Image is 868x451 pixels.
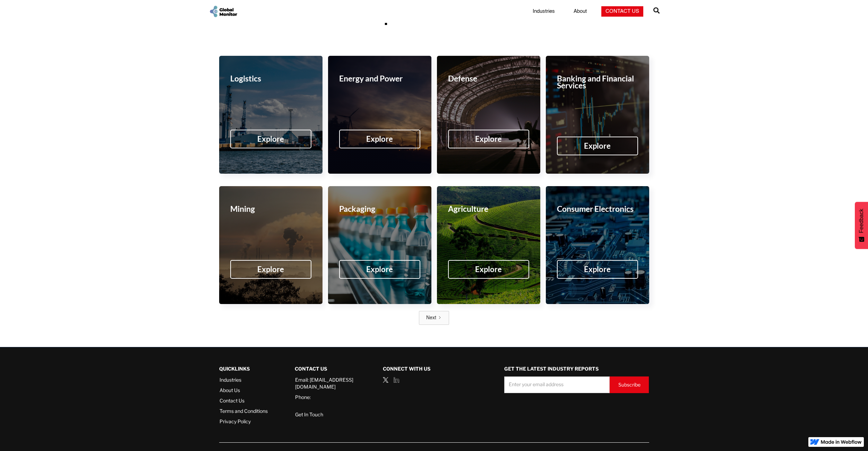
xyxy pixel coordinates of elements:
strong: GET THE LATEST INDUSTRY REPORTS [504,366,599,372]
strong: Connect with us [383,366,430,372]
a: MiningExplore [219,186,323,304]
a: Terms and Conditions [220,408,268,415]
a: Email: [EMAIL_ADDRESS][DOMAIN_NAME] [295,376,363,390]
div: Explore [366,136,393,142]
a: Get In Touch [295,404,323,418]
span: Feedback [858,209,865,233]
div: Energy and Power [339,75,403,82]
div: Explore [475,266,502,273]
img: Made in Webflow [821,440,862,444]
div: Consumer Electronics [557,205,634,212]
a: Consumer ElectronicsExplore [546,186,649,304]
span:  [653,6,660,15]
input: Subscribe [610,376,649,393]
div: QUICKLINKS [219,361,268,376]
div: Explore [257,136,284,142]
a: Contact Us [601,6,643,17]
a: home [209,5,238,18]
div: Packaging [339,205,375,212]
div: Explore [584,266,611,273]
button: Feedback - Show survey [855,202,868,249]
a: LogisticsExplore [219,56,323,174]
div: Next [426,314,436,321]
a: About [569,8,591,15]
a: Banking and Financial ServicesExplore [546,56,649,174]
a: About Us [220,387,268,394]
a: Next Page [419,311,449,325]
a: PackagingExplore [328,186,431,304]
div: Logistics [230,75,261,82]
strong: Contact Us [295,366,327,372]
div: Agriculture [448,205,488,212]
div: Explore [584,142,611,149]
a: Contact Us [220,397,268,404]
a:  [653,5,660,18]
div: Explore [475,136,502,142]
a: Industries [220,376,268,383]
form: Demo Request [504,376,649,393]
a: Phone: [295,394,311,401]
div: Defense [448,75,477,82]
div: Explore [366,266,393,273]
div: Explore [257,266,284,273]
div: Banking and Financial Services [557,75,638,89]
div: List [219,311,649,325]
input: Enter your email address [504,376,610,393]
a: DefenseExplore [437,56,540,174]
a: Energy and PowerExplore [328,56,431,174]
a: Privacy Policy [220,418,268,425]
a: Industries [528,8,559,15]
div: Mining [230,205,255,212]
a: AgricultureExplore [437,186,540,304]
